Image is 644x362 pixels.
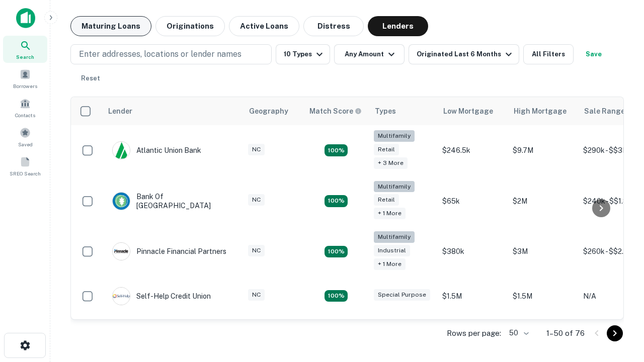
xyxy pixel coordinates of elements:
p: Enter addresses, locations or lender names [79,48,242,60]
th: Geography [243,97,303,125]
div: Multifamily [374,231,415,243]
div: Matching Properties: 11, hasApolloMatch: undefined [325,290,348,302]
div: 50 [505,326,530,340]
p: Rows per page: [447,327,501,339]
td: $3M [508,226,578,277]
button: Originations [155,16,225,36]
div: Multifamily [374,181,415,193]
h6: Match Score [309,106,360,117]
div: Sale Range [584,105,625,117]
th: Capitalize uses an advanced AI algorithm to match your search with the best lender. The match sco... [303,97,369,125]
button: Originated Last 6 Months [409,44,519,64]
div: Atlantic Union Bank [112,141,201,159]
td: $2M [508,176,578,227]
td: $1.5M [437,277,508,315]
button: 10 Types [276,44,330,64]
div: NC [248,289,265,301]
div: Matching Properties: 17, hasApolloMatch: undefined [325,195,348,207]
img: capitalize-icon.png [16,8,35,28]
button: Any Amount [334,44,405,64]
td: $9.7M [508,125,578,176]
span: Borrowers [13,82,37,90]
button: Maturing Loans [70,16,151,36]
div: Matching Properties: 10, hasApolloMatch: undefined [325,144,348,156]
div: Pinnacle Financial Partners [112,242,226,260]
div: High Mortgage [514,105,567,117]
div: Multifamily [374,130,415,142]
td: $380k [437,226,508,277]
button: All Filters [523,44,574,64]
button: Distress [303,16,364,36]
div: Retail [374,194,399,206]
a: Saved [3,123,47,150]
div: Types [375,105,396,117]
div: Geography [249,105,288,117]
img: picture [113,193,130,210]
div: Self-help Credit Union [112,287,211,305]
button: Save your search to get updates of matches that match your search criteria. [578,44,610,64]
th: Lender [102,97,243,125]
a: Search [3,36,47,63]
span: Search [16,53,34,61]
iframe: Chat Widget [594,282,644,330]
th: High Mortgage [508,97,578,125]
img: picture [113,142,130,159]
div: Special Purpose [374,289,430,301]
td: $1.5M [508,277,578,315]
div: NC [248,194,265,206]
img: picture [113,243,130,260]
a: Borrowers [3,65,47,92]
span: Contacts [15,111,35,119]
div: + 1 more [374,258,406,270]
div: Low Mortgage [443,105,493,117]
div: Originated Last 6 Months [417,48,515,60]
div: Retail [374,144,399,155]
td: $246.5k [437,125,508,176]
img: picture [113,288,130,305]
td: $65k [437,176,508,227]
button: Enter addresses, locations or lender names [70,44,272,64]
button: Go to next page [607,325,623,341]
div: Matching Properties: 14, hasApolloMatch: undefined [325,246,348,258]
button: Active Loans [229,16,299,36]
span: Saved [18,140,33,148]
span: SREO Search [10,169,41,177]
a: SREO Search [3,152,47,179]
div: Bank Of [GEOGRAPHIC_DATA] [112,192,233,210]
a: Contacts [3,94,47,121]
p: 1–50 of 76 [546,327,585,339]
div: + 1 more [374,208,406,219]
div: + 3 more [374,157,408,169]
th: Types [369,97,437,125]
div: Lender [108,105,132,117]
th: Low Mortgage [437,97,508,125]
button: Reset [74,68,107,88]
div: Capitalize uses an advanced AI algorithm to match your search with the best lender. The match sco... [309,106,362,117]
div: NC [248,144,265,155]
div: NC [248,245,265,256]
button: Lenders [368,16,428,36]
div: Industrial [374,245,410,256]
